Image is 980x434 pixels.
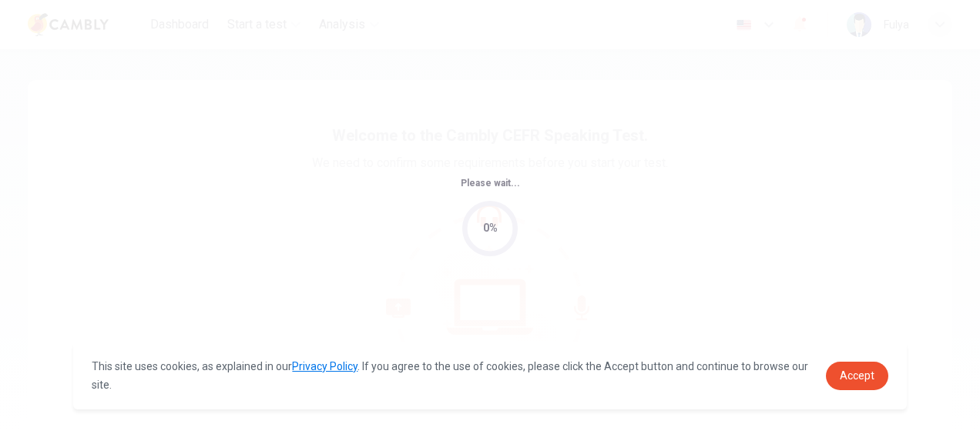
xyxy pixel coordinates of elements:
a: dismiss cookie message [826,362,888,390]
span: Please wait... [461,178,520,189]
div: cookieconsent [73,342,906,409]
div: 0% [483,219,498,237]
span: Accept [840,369,874,382]
a: Privacy Policy [292,360,357,372]
span: This site uses cookies, as explained in our . If you agree to the use of cookies, please click th... [92,360,808,391]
